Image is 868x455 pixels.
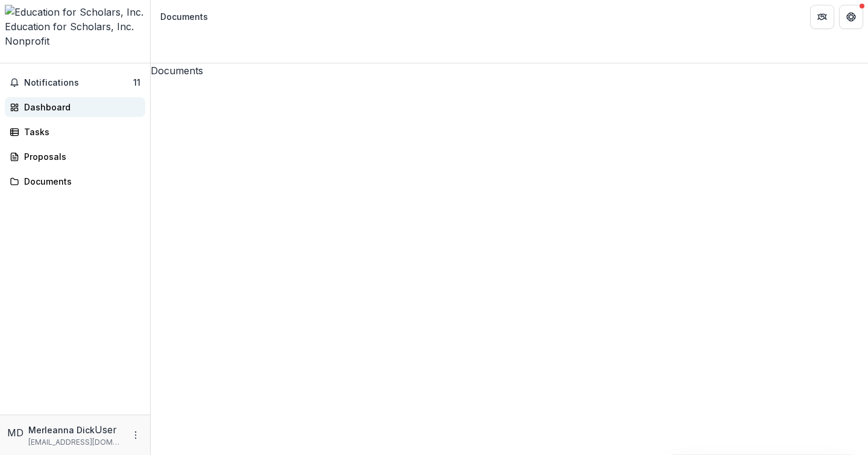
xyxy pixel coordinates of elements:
[24,150,136,163] div: Proposals
[5,35,49,47] span: Nonprofit
[24,101,136,113] div: Dashboard
[24,175,136,188] div: Documents
[24,78,133,88] span: Notifications
[5,19,145,34] div: Education for Scholars, Inc.
[28,424,95,436] p: Merleanna Dick
[5,147,145,167] a: Proposals
[156,8,213,25] nav: breadcrumb
[160,10,208,23] div: Documents
[5,5,145,19] img: Education for Scholars, Inc.
[7,425,24,440] div: Merleanna Dick
[810,5,834,29] button: Partners
[5,171,145,191] a: Documents
[28,437,124,448] p: [EMAIL_ADDRESS][DOMAIN_NAME]
[128,428,143,442] button: More
[95,422,117,437] p: User
[24,126,136,138] div: Tasks
[5,73,145,92] button: Notifications11
[133,77,140,87] span: 11
[151,63,868,78] h3: Documents
[5,97,145,117] a: Dashboard
[5,122,145,142] a: Tasks
[839,5,863,29] button: Get Help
